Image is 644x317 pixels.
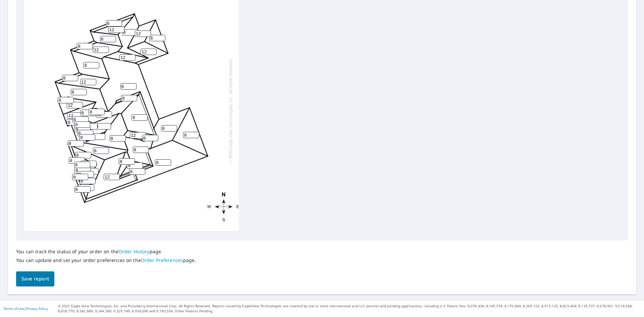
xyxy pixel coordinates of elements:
p: You can update and set your order preferences on the page. [16,257,196,263]
a: Order Preferences [141,257,183,263]
a: Order History [118,248,150,255]
a: Terms of Use [3,306,24,311]
span: Save report [21,275,49,283]
p: You can track the status of your order on the page. [16,249,196,255]
p: | [3,307,48,311]
a: Privacy Policy [26,306,48,311]
p: © 2025 Eagle View Technologies, Inc. and Pictometry International Corp. All Rights Reserved. Repo... [58,304,641,314]
button: Save report [16,271,54,286]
